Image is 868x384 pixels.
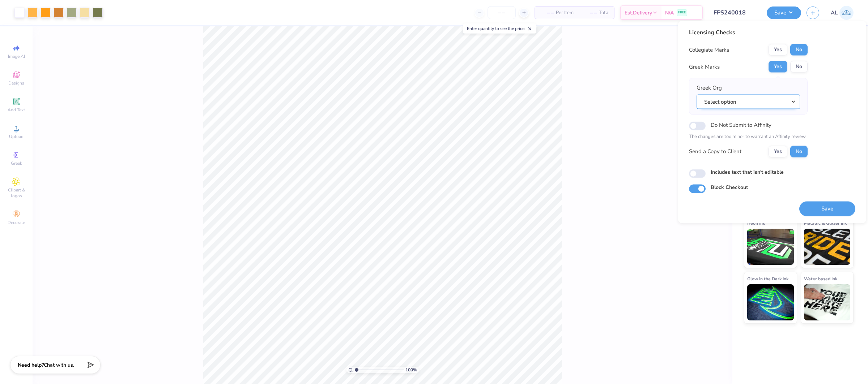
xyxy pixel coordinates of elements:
[747,219,765,227] span: Neon Ink
[582,9,597,17] span: – –
[8,220,25,225] span: Decorate
[539,9,554,17] span: – –
[8,53,25,59] span: Image AI
[711,168,784,176] label: Includes text that isn't editable
[8,107,25,113] span: Add Text
[747,284,794,320] img: Glow in the Dark Ink
[9,134,24,139] span: Upload
[767,7,801,19] button: Save
[11,160,22,166] span: Greek
[804,275,837,282] span: Water based Ink
[689,46,729,54] div: Collegiate Marks
[665,9,674,17] span: N/A
[556,9,574,17] span: Per Item
[463,23,536,34] div: Enter quantity to see the price.
[405,367,417,373] span: 100 %
[831,9,838,17] span: AL
[689,62,720,71] div: Greek Marks
[747,275,788,282] span: Glow in the Dark Ink
[790,44,808,56] button: No
[799,201,855,216] button: Save
[678,10,686,15] span: FREE
[44,362,74,368] span: Chat with us.
[711,183,748,191] label: Block Checkout
[804,284,851,320] img: Water based Ink
[697,94,800,109] button: Select option
[804,229,851,265] img: Metallic & Glitter Ink
[599,9,610,17] span: Total
[769,146,787,157] button: Yes
[708,5,761,20] input: Untitled Design
[804,219,847,227] span: Metallic & Glitter Ink
[689,147,741,156] div: Send a Copy to Client
[769,61,787,73] button: Yes
[839,6,854,20] img: Angela Legaspi
[790,61,808,73] button: No
[769,44,787,56] button: Yes
[689,28,808,37] div: Licensing Checks
[4,187,29,199] span: Clipart & logos
[747,229,794,265] img: Neon Ink
[711,120,771,130] label: Do Not Submit to Affinity
[689,133,808,141] p: The changes are too minor to warrant an Affinity review.
[625,9,652,17] span: Est. Delivery
[790,146,808,157] button: No
[831,6,854,20] a: AL
[8,80,24,86] span: Designs
[697,84,722,92] label: Greek Org
[488,6,516,19] input: – –
[18,362,44,368] strong: Need help?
